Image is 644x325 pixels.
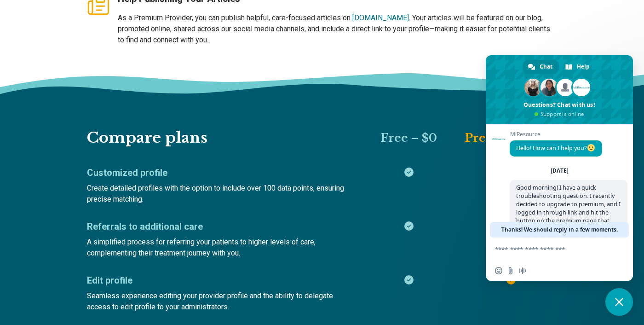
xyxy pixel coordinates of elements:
span: Send a file [507,267,514,274]
p: Create detailed profiles with the option to include over 100 data points, ensuring precise matching. [87,183,353,205]
div: Help [560,60,596,74]
p: As a Premium Provider, you can publish helpful, care-focused articles on . Your articles will be ... [118,12,558,46]
span: Free – $0 [381,131,437,145]
span: Audio message [519,267,526,274]
span: Chat [540,60,552,74]
span: Premium – $25 [465,131,557,145]
div: [DATE] [551,168,569,174]
p: Edit profile [87,274,132,287]
div: Close chat [605,288,633,316]
span: Hello! How can I help you? [516,144,596,152]
p: Referrals to additional care [87,220,203,233]
div: Chat [523,60,559,74]
span: Thanks! We should reply in a few moments. [501,222,618,238]
span: MiResource [510,131,602,138]
textarea: Compose your message... [495,245,604,254]
span: Compare plans [87,128,207,147]
span: Good morning! I have a quick troubleshooting question. I recently decided to upgrade to premium, ... [516,184,621,291]
a: [DOMAIN_NAME] [352,13,409,22]
p: Seamless experience editing your provider profile and the ability to delegate access to edit prof... [87,290,353,313]
span: Help [577,60,590,74]
p: A simplified process for referring your patients to higher levels of care, complementing their tr... [87,237,353,259]
span: Insert an emoji [495,267,502,274]
p: Customized profile [87,166,167,179]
